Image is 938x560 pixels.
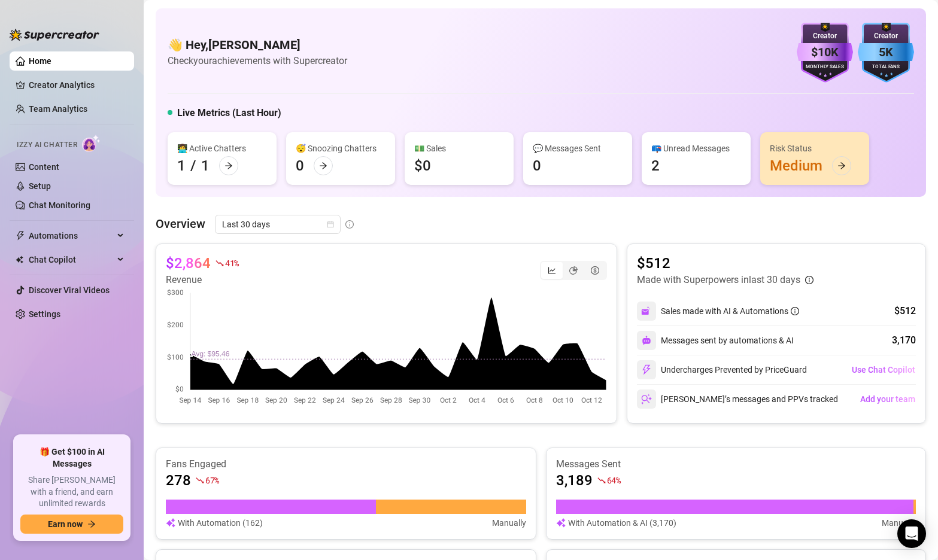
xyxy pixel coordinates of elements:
[533,142,623,155] div: 💬 Messages Sent
[597,476,606,485] span: fall
[860,389,916,409] button: Add your team
[770,142,860,155] div: Risk Status
[10,29,99,41] img: logo-BBDzfeDw.svg
[177,142,267,155] div: 👩‍💻 Active Chatters
[797,23,853,83] img: purple-badge-B9DA21FR.svg
[29,56,51,66] a: Home
[215,259,224,267] span: fall
[224,162,233,170] span: arrow-right
[897,519,926,548] div: Open Intercom Messenger
[16,255,23,264] img: Chat Copilot
[556,471,593,490] article: 3,189
[651,156,660,175] div: 2
[166,273,239,287] article: Revenue
[641,364,652,375] img: svg%3e
[852,365,915,375] span: Use Chat Copilot
[641,394,652,404] img: svg%3e
[637,389,838,409] div: [PERSON_NAME]’s messages and PPVs tracked
[166,516,175,529] img: svg%3e
[860,394,915,404] span: Add your team
[166,471,191,490] article: 278
[29,226,114,245] span: Automations
[29,75,125,95] a: Creator Analytics
[837,162,846,170] span: arrow-right
[533,156,541,175] div: 0
[29,162,59,172] a: Content
[296,156,304,175] div: 0
[205,474,219,486] span: 67 %
[20,474,123,510] span: Share [PERSON_NAME] with a friend, and earn unlimited rewards
[556,516,566,529] img: svg%3e
[805,276,813,284] span: info-circle
[87,520,96,528] span: arrow-right
[851,360,916,379] button: Use Chat Copilot
[225,257,239,269] span: 41 %
[637,273,800,287] article: Made with Superpowers in last 30 days
[168,53,347,68] article: Check your achievements with Supercreator
[156,215,205,233] article: Overview
[177,106,281,120] h5: Live Metrics (Last Hour)
[651,142,741,155] div: 📪 Unread Messages
[797,43,853,62] div: $10K
[414,156,431,175] div: $0
[591,266,599,275] span: dollar-circle
[196,476,204,485] span: fall
[20,446,123,470] span: 🎁 Get $100 in AI Messages
[414,142,504,155] div: 💵 Sales
[641,306,652,316] img: svg%3e
[568,516,676,529] article: With Automation & AI (3,170)
[607,474,621,486] span: 64 %
[548,266,556,275] span: line-chart
[894,304,916,318] div: $512
[345,220,354,229] span: info-circle
[29,309,60,319] a: Settings
[637,360,807,379] div: Undercharges Prevented by PriceGuard
[29,104,87,114] a: Team Analytics
[17,139,77,151] span: Izzy AI Chatter
[892,333,916,348] div: 3,170
[168,36,347,53] h4: 👋 Hey, [PERSON_NAME]
[569,266,578,275] span: pie-chart
[166,254,211,273] article: $2,864
[48,519,83,529] span: Earn now
[797,31,853,42] div: Creator
[16,231,25,241] span: thunderbolt
[642,336,651,345] img: svg%3e
[166,458,526,471] article: Fans Engaged
[858,43,914,62] div: 5K
[637,254,813,273] article: $512
[177,156,186,175] div: 1
[791,307,799,315] span: info-circle
[20,515,123,534] button: Earn nowarrow-right
[327,221,334,228] span: calendar
[296,142,385,155] div: 😴 Snoozing Chatters
[540,261,607,280] div: segmented control
[858,31,914,42] div: Creator
[201,156,210,175] div: 1
[222,215,333,233] span: Last 30 days
[82,135,101,152] img: AI Chatter
[797,63,853,71] div: Monthly Sales
[29,200,90,210] a: Chat Monitoring
[29,250,114,269] span: Chat Copilot
[858,23,914,83] img: blue-badge-DgoSNQY1.svg
[858,63,914,71] div: Total Fans
[882,516,916,529] article: Manually
[29,181,51,191] a: Setup
[556,458,916,471] article: Messages Sent
[29,285,110,295] a: Discover Viral Videos
[178,516,263,529] article: With Automation (162)
[661,305,799,318] div: Sales made with AI & Automations
[492,516,526,529] article: Manually
[319,162,327,170] span: arrow-right
[637,331,794,350] div: Messages sent by automations & AI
